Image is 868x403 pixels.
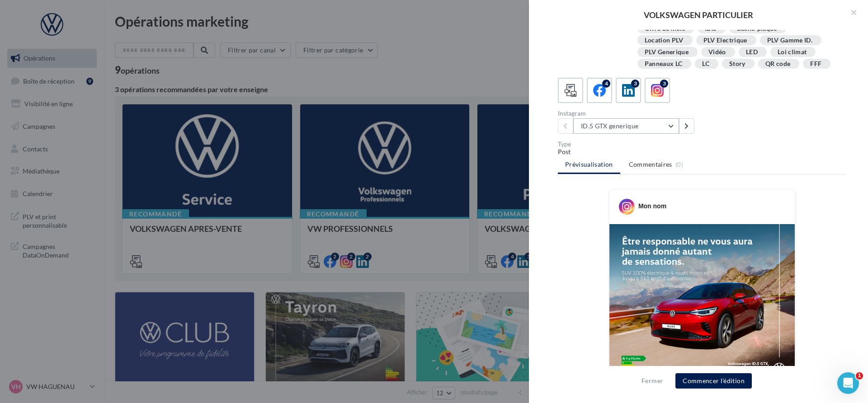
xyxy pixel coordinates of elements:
div: VOLKSWAGEN PARTICULIER [543,11,854,19]
div: 4 [602,80,610,88]
button: Fermer [638,375,667,386]
div: Location PLV [645,37,684,44]
div: Story [729,61,745,67]
div: Vidéo [708,49,726,56]
div: Instagram [558,110,698,117]
iframe: Intercom live chat [837,372,859,394]
div: Post [558,147,846,156]
div: LED [746,49,758,56]
div: PLV Electrique [703,37,747,44]
div: 3 [660,80,668,88]
div: FFF [810,61,821,67]
span: Commentaires [629,160,672,169]
span: 1 [856,372,863,380]
span: (0) [675,161,683,168]
div: PLV Generique [645,49,689,56]
div: 3 [631,80,639,88]
div: Type [558,141,846,147]
div: Loi climat [778,49,807,56]
div: Panneaux LC [645,61,683,67]
div: Mon nom [638,201,666,211]
button: ID.5 GTX generique [573,118,679,134]
div: QR code [765,61,790,67]
div: PLV Gamme ID. [767,37,813,44]
div: LC [702,61,709,67]
button: Commencer l'édition [675,373,752,389]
